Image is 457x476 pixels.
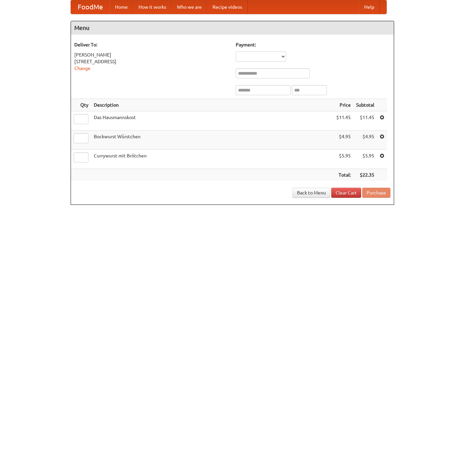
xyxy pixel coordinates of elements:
[331,188,361,198] a: Clear Cart
[74,41,229,48] h5: Deliver To:
[293,188,330,198] a: Back to Menu
[71,0,110,14] a: FoodMe
[91,131,334,150] td: Bockwurst Würstchen
[91,111,334,131] td: Das Hausmannskost
[353,169,377,181] th: $22.35
[71,99,91,111] th: Qty
[74,66,90,71] a: Change
[334,150,353,169] td: $5.95
[74,58,229,65] div: [STREET_ADDRESS]
[359,0,380,14] a: Help
[74,51,229,58] div: [PERSON_NAME]
[110,0,133,14] a: Home
[207,0,247,14] a: Recipe videos
[133,0,172,14] a: How it works
[172,0,207,14] a: Who we are
[353,150,377,169] td: $5.95
[362,188,390,198] button: Purchase
[334,111,353,131] td: $11.45
[353,111,377,131] td: $11.45
[334,99,353,111] th: Price
[236,41,390,48] h5: Payment:
[334,131,353,150] td: $4.95
[91,99,334,111] th: Description
[71,21,394,35] h4: Menu
[353,131,377,150] td: $4.95
[334,169,353,181] th: Total:
[91,150,334,169] td: Currywurst mit Brötchen
[353,99,377,111] th: Subtotal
